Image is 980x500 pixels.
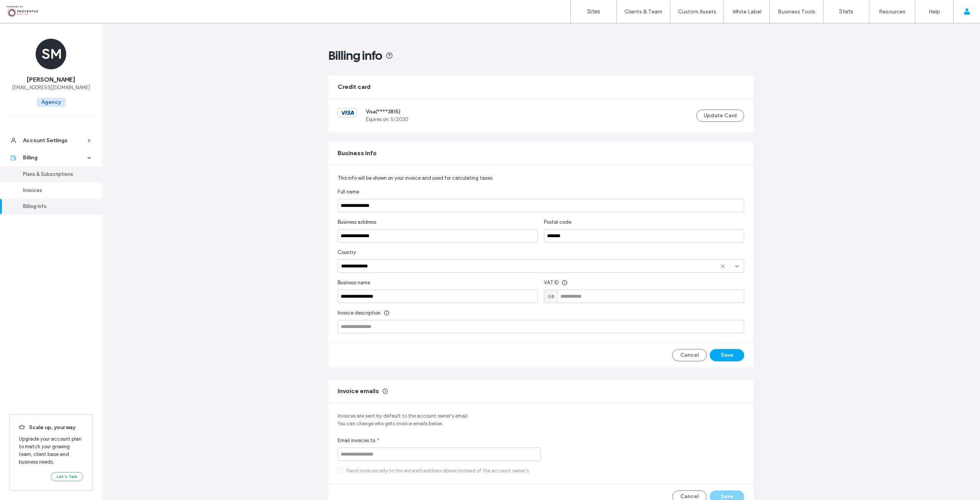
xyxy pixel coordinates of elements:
label: White Label [732,8,761,15]
div: GB [544,290,558,303]
div: Send invoices only to the entered address above instead of the account owner's. [346,467,530,475]
label: Custom Assets [678,8,716,15]
label: Business Tools [778,8,815,15]
div: Plans & Subscriptions [23,170,86,178]
span: Invoice description [338,309,381,317]
span: Business name [338,279,370,287]
span: Full name [338,188,359,196]
span: Help [17,5,33,12]
span: VAT ID [544,279,559,287]
span: Business info [338,149,377,157]
label: Resources [879,8,905,15]
span: Postal code [544,218,571,226]
div: Billing [23,154,86,162]
span: [PERSON_NAME] [27,75,75,84]
button: Update Card [696,110,744,122]
div: Account Settings [23,137,86,144]
span: [EMAIL_ADDRESS][DOMAIN_NAME] [12,84,90,92]
span: Expires on: 5 / 2030 [366,116,408,123]
span: Scale up, your way [19,424,83,432]
button: Save [710,349,744,361]
label: Sites [587,8,600,15]
span: This info will be shown on your invoice and used for calculating taxes. [338,175,495,181]
span: Business address [338,218,376,226]
div: Billing Info [23,203,86,210]
span: Country [338,249,356,256]
span: Upgrade your account plan to match your growing team, client base and business needs. [19,435,83,466]
label: Stats [839,8,853,15]
div: Invoices [23,187,86,194]
span: Invoices are sent by default to the account owner's email. You can change who gets invoice emails... [338,412,744,428]
label: Help [929,8,940,15]
label: Clients & Team [624,8,662,15]
div: SM [36,39,66,69]
button: Cancel [672,349,707,361]
span: Email invoices to [338,437,375,444]
span: Agency [37,98,65,107]
button: Let’s Talk [51,472,83,481]
span: Credit card [338,83,371,91]
span: Billing info [328,48,382,63]
span: Invoice emails [338,387,379,395]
